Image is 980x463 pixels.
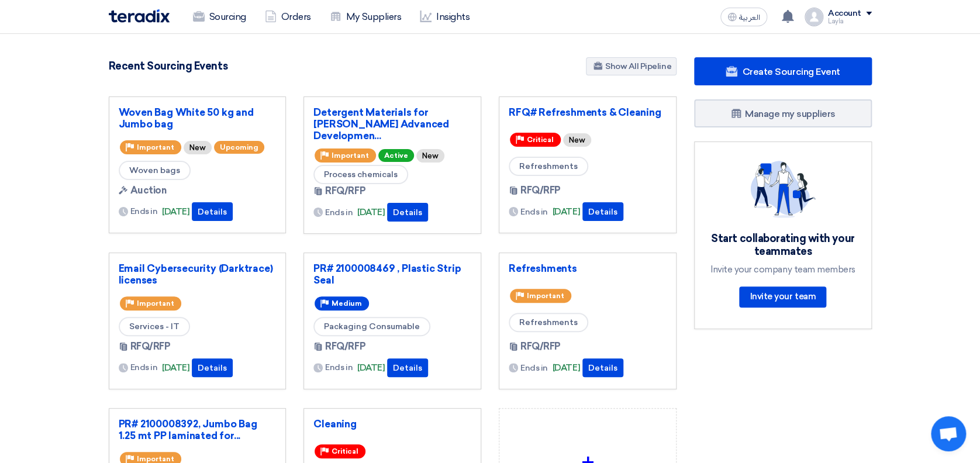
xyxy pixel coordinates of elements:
[184,4,256,30] a: Sourcing
[931,416,966,451] div: Open chat
[332,299,362,307] span: Medium
[520,206,548,218] span: Ends in
[119,106,277,130] a: Woven Bag White 50 kg and Jumbo bag
[582,358,623,377] button: Details
[709,264,857,275] div: Invite your company team members
[378,149,414,162] span: Active
[520,362,548,374] span: Ends in
[119,317,190,336] span: Services - IT
[720,8,767,26] button: العربية
[739,13,760,22] span: العربية
[313,418,471,430] a: Cleaning
[325,206,353,219] span: Ends in
[694,99,872,127] a: Manage my suppliers
[119,161,191,180] span: Woven bags
[553,205,580,219] span: [DATE]
[325,184,365,198] span: RFQ/RFP
[509,262,667,274] a: Refreshments
[162,361,189,375] span: [DATE]
[527,292,564,300] span: Important
[119,262,277,286] a: Email Cybersecurity (Darktrace) licenses
[192,202,233,221] button: Details
[553,361,580,375] span: [DATE]
[325,361,353,374] span: Ends in
[320,4,410,30] a: My Suppliers
[162,205,189,219] span: [DATE]
[582,202,623,221] button: Details
[509,157,588,176] span: Refreshments
[332,447,358,455] span: Critical
[410,4,479,30] a: Insights
[192,358,233,377] button: Details
[137,143,174,151] span: Important
[313,262,471,286] a: PR# 2100008469 , Plastic Strip Seal
[332,151,369,160] span: Important
[520,184,561,198] span: RFQ/RFP
[739,286,826,307] a: Invite your team
[130,361,158,374] span: Ends in
[109,9,170,23] img: Teradix logo
[137,299,174,307] span: Important
[313,106,471,141] a: Detergent Materials for [PERSON_NAME] Advanced Developmen...
[313,317,430,336] span: Packaging Consumable
[509,313,588,332] span: Refreshments
[520,340,561,354] span: RFQ/RFP
[137,455,174,463] span: Important
[130,340,171,354] span: RFQ/RFP
[563,133,591,147] div: New
[119,418,277,441] a: PR# 2100008392, Jumbo Bag 1.25 mt PP laminated for...
[509,106,667,118] a: RFQ# Refreshments & Cleaning
[109,60,227,72] h4: Recent Sourcing Events
[130,184,167,198] span: Auction
[387,203,428,222] button: Details
[357,206,385,219] span: [DATE]
[709,232,857,258] div: Start collaborating with your teammates
[586,57,677,75] a: Show All Pipeline
[256,4,320,30] a: Orders
[357,361,385,375] span: [DATE]
[130,205,158,217] span: Ends in
[805,8,823,26] img: profile_test.png
[750,161,816,218] img: invite_your_team.svg
[828,18,872,25] div: Layla
[325,340,365,354] span: RFQ/RFP
[416,149,444,163] div: New
[214,141,264,154] span: Upcoming
[387,358,428,377] button: Details
[828,9,861,19] div: Account
[184,141,212,154] div: New
[313,165,408,184] span: Process chemicals
[742,66,840,77] span: Create Sourcing Event
[527,136,554,144] span: Critical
